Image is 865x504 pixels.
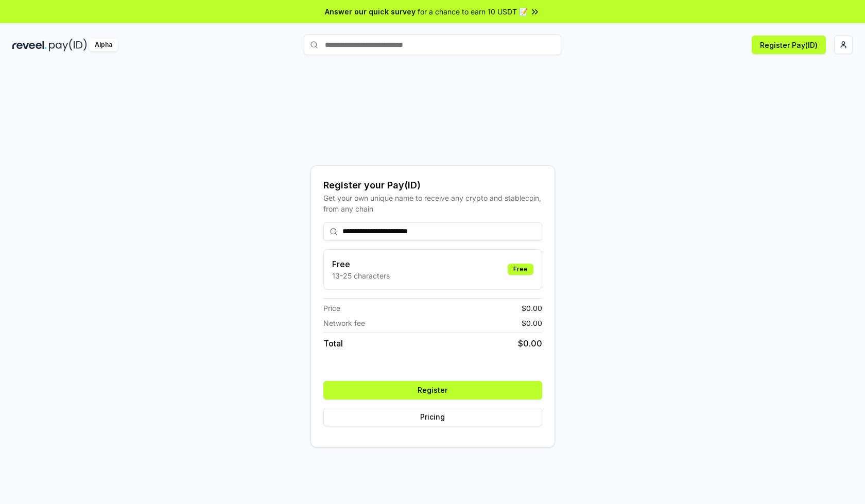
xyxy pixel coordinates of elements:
span: $ 0.00 [522,303,542,314]
h3: Free [332,258,390,270]
span: Price [323,303,340,314]
button: Register Pay(ID) [752,36,826,54]
span: $ 0.00 [522,318,542,328]
p: 13-25 characters [332,270,390,281]
span: Network fee [323,318,365,328]
div: Get your own unique name to receive any crypto and stablecoin, from any chain [323,193,542,214]
button: Pricing [323,408,542,426]
span: for a chance to earn 10 USDT 📝 [418,6,528,17]
img: reveel_dark [12,39,47,51]
span: Total [323,337,343,350]
span: $ 0.00 [518,337,542,350]
div: Register your Pay(ID) [323,178,542,193]
div: Alpha [89,39,118,51]
img: pay_id [49,39,87,51]
button: Register [323,381,542,399]
div: Free [508,264,533,275]
span: Answer our quick survey [325,6,416,17]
